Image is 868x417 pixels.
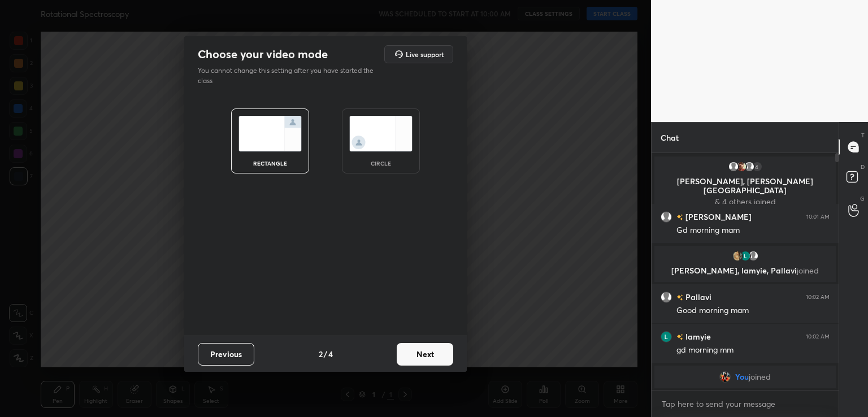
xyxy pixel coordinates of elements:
div: gd morning mm [676,345,830,356]
p: [PERSON_NAME], lamyie, Pallavi [661,266,829,275]
img: default.png [661,211,672,223]
img: da94d131f0764bb8950caa53d2eb7133.jpg [736,161,747,172]
img: default.png [661,292,672,303]
img: no-rating-badge.077c3623.svg [676,334,683,340]
div: circle [358,160,403,166]
p: You cannot change this setting after you have started the class [198,66,381,86]
div: grid [652,154,839,390]
div: 10:01 AM [806,214,830,220]
div: Good morning mam [676,305,830,316]
img: no-rating-badge.077c3623.svg [676,214,683,220]
h6: lamyie [683,331,711,342]
img: 14e689ce0dc24dc783dc9a26bdb6f65d.jpg [719,371,731,383]
p: T [861,131,865,140]
p: & 4 others joined [661,197,829,206]
img: 3ba5f3331d8f441b9759f01e6fcbb600.jpg [732,250,743,262]
div: 10:02 AM [806,294,830,301]
p: G [860,194,865,203]
span: joined [797,265,819,276]
img: default.png [744,161,755,172]
div: rectangle [248,160,293,166]
img: normalScreenIcon.ae25ed63.svg [238,116,302,151]
p: D [861,163,865,171]
span: You [735,372,749,381]
button: Next [397,343,453,366]
h5: Live support [406,51,444,58]
img: default.png [728,161,739,172]
div: Gd morning mam [676,225,830,236]
img: circleScreenIcon.acc0effb.svg [349,116,413,151]
span: joined [749,372,771,381]
h6: Pallavi [683,291,711,303]
h4: 2 [319,348,323,360]
h6: [PERSON_NAME] [683,211,752,223]
p: Chat [652,123,688,153]
img: default.png [748,250,759,262]
h4: / [324,348,327,360]
div: 4 [752,161,763,172]
img: 813bb185137d43838d7f951813c9d4ef.40899250_3 [740,250,751,262]
h2: Choose your video mode [198,47,328,62]
img: 813bb185137d43838d7f951813c9d4ef.40899250_3 [661,331,672,342]
img: no-rating-badge.077c3623.svg [676,294,683,301]
div: 10:02 AM [806,333,830,340]
button: Previous [198,343,254,366]
p: [PERSON_NAME], [PERSON_NAME][GEOGRAPHIC_DATA] [661,177,829,195]
h4: 4 [328,348,333,360]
